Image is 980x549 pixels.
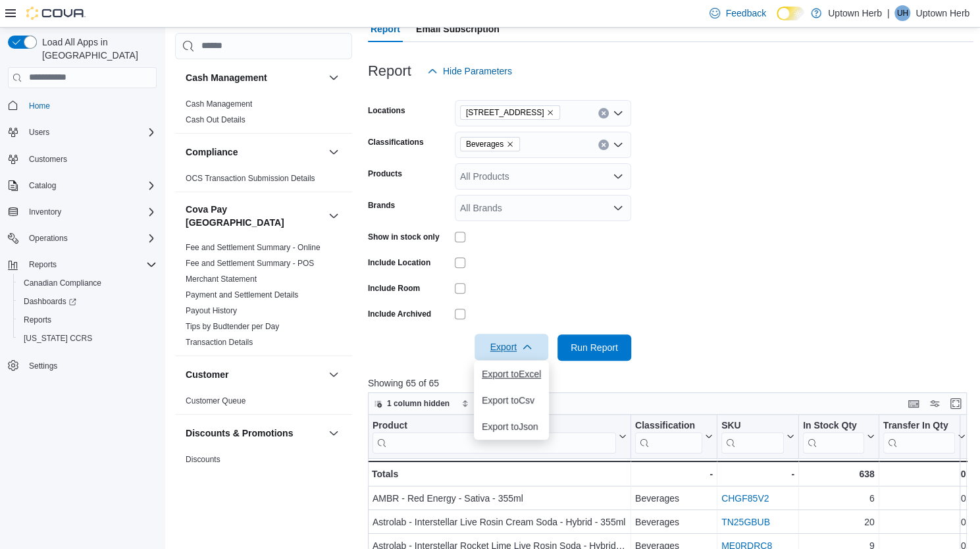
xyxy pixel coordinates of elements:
[613,171,623,182] button: Open list of options
[186,242,321,253] span: Fee and Settlement Summary - Online
[721,493,769,504] a: CHGF85V2
[186,274,257,284] span: Merchant Statement
[24,178,157,194] span: Catalog
[186,290,298,300] a: Payment and Settlement Details
[635,419,713,453] button: Classification
[186,337,253,348] span: Transaction Details
[29,101,50,111] span: Home
[186,306,237,315] a: Payout History
[29,233,68,244] span: Operations
[186,174,315,183] a: OCS Transaction Submission Details
[422,58,517,84] button: Hide Parameters
[175,96,352,133] div: Cash Management
[186,71,267,84] h3: Cash Management
[635,419,702,453] div: Classification
[373,419,627,453] button: Product
[883,419,955,432] div: Transfer In Qty
[613,108,623,118] button: Open list of options
[24,151,72,167] a: Customers
[186,470,248,481] span: Promotion Details
[466,138,503,151] span: Beverages
[186,258,314,269] span: Fee and Settlement Summary - POS
[3,229,162,248] button: Operations
[466,106,544,119] span: [STREET_ADDRESS]
[369,396,455,411] button: 1 column hidden
[326,208,342,224] button: Cova Pay [GEOGRAPHIC_DATA]
[598,108,609,118] button: Clear input
[24,315,51,325] span: Reports
[186,427,293,440] h3: Discounts & Promotions
[186,427,323,440] button: Discounts & Promotions
[372,466,627,482] div: Totals
[803,419,864,453] div: In Stock Qty
[373,419,616,432] div: Product
[175,240,352,355] div: Cova Pay [GEOGRAPHIC_DATA]
[186,396,245,406] span: Customer Queue
[456,396,515,411] button: Sort fields
[635,514,713,530] div: Beverages
[29,361,57,371] span: Settings
[460,137,520,151] span: Beverages
[546,109,554,117] button: Remove 56 King St N., Waterloo from selection in this group
[803,419,875,453] button: In Stock Qty
[368,283,420,294] label: Include Room
[8,91,157,409] nav: Complex example
[24,204,157,220] span: Inventory
[883,419,955,453] div: Transfer In Qty
[186,274,257,284] a: Merchant Statement
[474,361,549,387] button: Export toExcel
[927,396,942,411] button: Display options
[416,16,500,42] span: Email Subscription
[887,5,890,21] p: |
[373,490,627,506] div: AMBR - Red Energy - Sativa - 355ml
[186,338,253,347] a: Transaction Details
[371,16,400,42] span: Report
[175,452,352,504] div: Discounts & Promotions
[894,5,910,21] div: Uptown Herb
[571,341,618,354] span: Run Report
[186,368,228,381] h3: Customer
[24,230,73,246] button: Operations
[443,65,512,78] span: Hide Parameters
[186,115,245,125] span: Cash Out Details
[368,309,431,319] label: Include Archived
[24,124,55,140] button: Users
[916,5,969,21] p: Uptown Herb
[368,377,973,390] p: Showing 65 of 65
[18,294,157,309] span: Dashboards
[373,419,616,453] div: Product
[29,180,56,191] span: Catalog
[803,419,864,432] div: In Stock Qty
[368,105,405,116] label: Locations
[635,490,713,506] div: Beverages
[883,490,966,506] div: 0
[13,292,162,311] a: Dashboards
[803,490,875,506] div: 6
[906,396,921,411] button: Keyboard shortcuts
[186,368,323,381] button: Customer
[18,275,157,291] span: Canadian Compliance
[18,294,82,309] a: Dashboards
[635,466,713,482] div: -
[24,358,63,374] a: Settings
[24,97,157,114] span: Home
[803,466,875,482] div: 638
[186,99,252,109] span: Cash Management
[24,278,101,288] span: Canadian Compliance
[18,330,157,346] span: Washington CCRS
[721,517,770,527] a: TN25GBUB
[373,514,627,530] div: Astrolab - Interstellar Live Rosin Cream Soda - Hybrid - 355ml
[326,425,342,441] button: Discounts & Promotions
[186,243,321,252] a: Fee and Settlement Summary - Online
[186,305,237,316] span: Payout History
[24,178,61,194] button: Catalog
[721,419,784,432] div: SKU
[721,419,794,453] button: SKU
[24,151,157,167] span: Customers
[18,330,97,346] a: [US_STATE] CCRS
[186,396,245,405] a: Customer Queue
[24,257,157,273] span: Reports
[3,176,162,195] button: Catalog
[613,203,623,213] button: Open list of options
[24,333,92,344] span: [US_STATE] CCRS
